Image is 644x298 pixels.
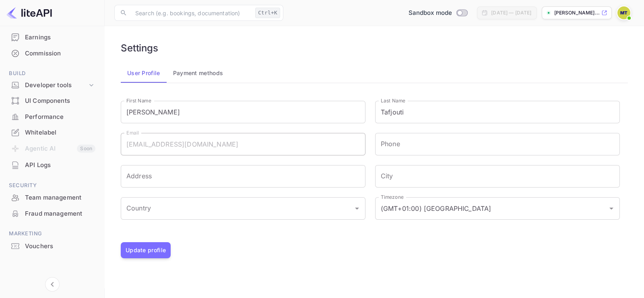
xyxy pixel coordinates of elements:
a: Commission [5,46,99,61]
div: Whitelabel [25,128,95,137]
button: User Profile [121,63,167,83]
div: API Logs [25,161,95,170]
div: Fraud management [25,209,95,218]
button: Collapse navigation [45,277,60,292]
div: UI Components [25,96,95,106]
input: Search (e.g. bookings, documentation) [130,5,252,21]
div: Developer tools [25,81,87,90]
label: First Name [126,97,151,104]
a: Team management [5,190,99,205]
input: First Name [121,101,365,123]
a: Fraud management [5,206,99,221]
div: Developer tools [5,78,99,92]
input: Last Name [375,101,620,123]
div: Earnings [5,30,99,45]
button: Update profile [121,242,171,258]
input: Email [121,133,365,155]
div: Earnings [25,33,95,42]
input: Country [124,201,350,216]
a: API Logs [5,157,99,172]
span: Marketing [5,229,99,238]
div: Commission [5,46,99,61]
span: Build [5,69,99,78]
div: Commission [25,49,95,58]
input: Address [121,165,365,188]
div: account-settings tabs [121,63,628,83]
div: API Logs [5,157,99,173]
a: Performance [5,109,99,124]
a: Earnings [5,30,99,45]
div: Switch to Production mode [405,8,471,18]
h6: Settings [121,42,158,54]
div: Performance [5,109,99,125]
a: Whitelabel [5,125,99,140]
div: Ctrl+K [255,8,280,18]
button: Open [351,203,363,214]
div: Fraud management [5,206,99,222]
img: Mohamed Tafjouti [617,6,630,19]
a: Vouchers [5,239,99,253]
input: phone [375,133,620,155]
button: Open [606,203,617,214]
div: Vouchers [5,239,99,254]
div: Vouchers [25,242,95,251]
div: Team management [25,193,95,202]
div: Whitelabel [5,125,99,141]
label: Timezone [381,194,403,200]
div: [DATE] — [DATE] [491,9,531,16]
p: [PERSON_NAME]... [554,9,600,16]
label: Last Name [381,97,405,104]
label: Email [126,129,139,136]
input: City [375,165,620,188]
button: Payment methods [167,63,230,83]
div: UI Components [5,93,99,109]
span: Sandbox mode [409,8,452,18]
img: LiteAPI logo [6,6,52,19]
span: Security [5,181,99,190]
a: UI Components [5,93,99,108]
div: Performance [25,112,95,122]
div: Team management [5,190,99,206]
